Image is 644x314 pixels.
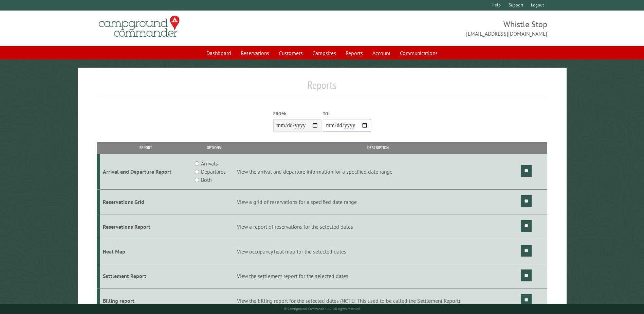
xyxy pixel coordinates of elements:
[100,239,191,264] td: Heat Map
[236,214,520,239] td: View a report of reservations for the selected dates
[201,168,226,176] label: Departures
[100,142,191,154] th: Report
[236,239,520,264] td: View occupancy heat map for the selected dates
[284,307,361,311] small: © Campground Commander LLC. All rights reserved.
[237,47,273,59] a: Reservations
[236,289,520,313] td: View the billing report for the selected dates (NOTE: This used to be called the Settlement Report)
[368,47,394,59] a: Account
[100,289,191,313] td: Billing report
[236,264,520,289] td: View the settlement report for the selected dates
[273,110,321,117] label: From:
[323,110,371,117] label: To:
[322,19,547,38] span: Whistle Stop [EMAIL_ADDRESS][DOMAIN_NAME]
[201,176,211,184] label: Both
[342,47,367,59] a: Reports
[236,190,520,214] td: View a grid of reservations for a specified date range
[396,47,442,59] a: Communications
[202,47,235,59] a: Dashboard
[236,142,520,154] th: Description
[191,142,236,154] th: Options
[97,78,547,97] h1: Reports
[236,154,520,190] td: View the arrival and departure information for a specified date range
[275,47,307,59] a: Customers
[201,159,218,168] label: Arrivals
[100,190,191,214] td: Reservations Grid
[100,214,191,239] td: Reservations Report
[308,47,340,59] a: Campsites
[100,154,191,190] td: Arrival and Departure Report
[100,264,191,289] td: Settlement Report
[97,13,182,40] img: Campground Commander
